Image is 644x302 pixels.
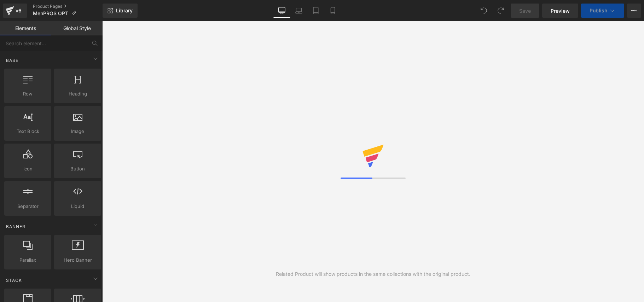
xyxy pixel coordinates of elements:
a: New Library [103,4,138,18]
span: Separator [6,203,49,210]
span: Library [116,7,133,14]
span: Heading [56,90,99,98]
button: Redo [494,4,508,18]
div: Related Product will show products in the same collections with the original product. [276,270,470,278]
a: Mobile [324,4,341,18]
a: Desktop [273,4,290,18]
div: v6 [14,6,23,15]
span: Parallax [6,256,49,264]
a: v6 [3,4,27,18]
span: Hero Banner [56,256,99,264]
span: Save [519,7,531,14]
span: MenPROS OPT [33,11,68,16]
span: Banner [5,223,26,230]
a: Product Pages [33,4,103,9]
span: Text Block [6,128,49,135]
span: Publish [590,8,607,13]
button: More [627,4,641,18]
span: Stack [5,277,23,284]
span: Base [5,57,19,64]
a: Preview [542,4,578,18]
span: Row [6,90,49,98]
span: Image [56,128,99,135]
span: Button [56,165,99,173]
a: Laptop [290,4,307,18]
a: Tablet [307,4,324,18]
a: Global Style [51,21,103,35]
span: Icon [6,165,49,173]
span: Preview [551,7,570,14]
span: Liquid [56,203,99,210]
button: Publish [581,4,624,18]
button: Undo [477,4,491,18]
